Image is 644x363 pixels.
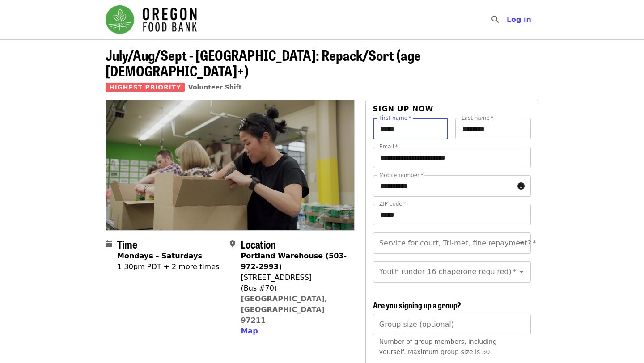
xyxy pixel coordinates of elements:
[504,9,511,30] input: Search
[241,252,347,271] strong: Portland Warehouse (503-972-2993)
[241,327,258,335] span: Map
[373,314,531,335] input: [object Object]
[373,299,461,311] span: Are you signing up a group?
[515,237,528,249] button: Open
[241,326,258,337] button: Map
[373,147,531,168] input: Email
[117,262,219,272] div: 1:30pm PDT + 2 more times
[373,204,531,225] input: ZIP code
[491,15,499,24] i: search icon
[517,182,525,190] i: circle-info icon
[379,144,398,149] label: Email
[241,295,327,325] a: [GEOGRAPHIC_DATA], [GEOGRAPHIC_DATA] 97211
[379,201,406,207] label: ZIP code
[373,175,514,197] input: Mobile number
[117,236,137,252] span: Time
[106,240,112,248] i: calendar icon
[515,266,528,278] button: Open
[379,338,497,355] span: Number of group members, including yourself. Maximum group size is 50
[230,240,235,248] i: map-marker-alt icon
[373,118,449,139] input: First name
[241,283,347,294] div: (Bus #70)
[500,11,538,29] button: Log in
[106,83,185,92] span: Highest Priority
[106,100,354,230] img: July/Aug/Sept - Portland: Repack/Sort (age 8+) organized by Oregon Food Bank
[379,173,423,178] label: Mobile number
[507,15,531,24] span: Log in
[117,252,202,260] strong: Mondays – Saturdays
[106,44,421,81] span: July/Aug/Sept - [GEOGRAPHIC_DATA]: Repack/Sort (age [DEMOGRAPHIC_DATA]+)
[188,84,242,91] a: Volunteer Shift
[373,105,434,113] span: Sign up now
[241,236,276,252] span: Location
[241,272,347,283] div: [STREET_ADDRESS]
[462,115,493,121] label: Last name
[455,118,531,139] input: Last name
[106,5,197,34] img: Oregon Food Bank - Home
[379,115,411,121] label: First name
